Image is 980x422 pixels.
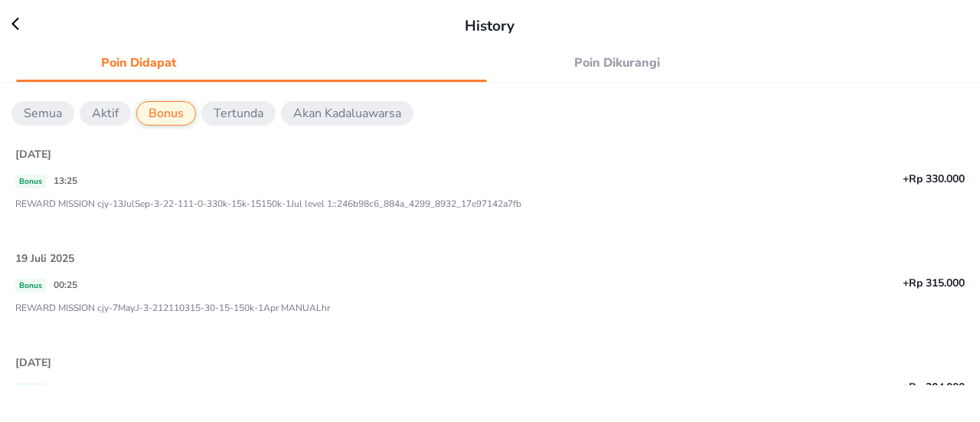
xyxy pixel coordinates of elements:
p: REWARD MISSION cjy-13JulSep-3-22-111-0-330k-15k-15150k-1Jul level 1::246b98c6_884a_4299_8932_17e9... [15,197,965,218]
button: Tertunda [201,101,276,126]
button: Semua [11,101,74,126]
p: REWARD MISSION cjy-7May.J-3-212110315-30-15-150k-1Apr MANUALhr [15,301,965,322]
a: Poin Didapat [16,50,485,77]
button: Bonus [136,101,196,126]
p: Semua [24,104,62,123]
a: Poin Dikurangi [495,50,964,77]
p: Tertunda [214,104,263,123]
button: Aktif [80,101,131,126]
span: Poin Didapat [25,52,252,74]
span: 00:25 [54,279,77,291]
span: 10:15 [54,383,77,395]
span: 13:25 [54,175,77,187]
span: [DATE] [15,355,51,370]
div: loyalty history tabs [11,45,969,77]
p: Bonus [149,104,184,123]
span: Bonus [15,279,46,293]
p: History [465,15,514,38]
p: Aktif [92,104,119,123]
button: Akan Kadaluawarsa [281,101,413,126]
p: +Rp 204.000 [569,379,965,395]
span: Bonus [15,175,46,188]
p: Akan Kadaluawarsa [293,104,401,123]
span: Bonus [15,383,46,397]
p: +Rp 315.000 [569,275,965,291]
span: [DATE] [15,147,51,162]
span: 19 Juli 2025 [15,251,74,266]
p: +Rp 330.000 [569,171,965,187]
span: Poin Dikurangi [504,52,730,74]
